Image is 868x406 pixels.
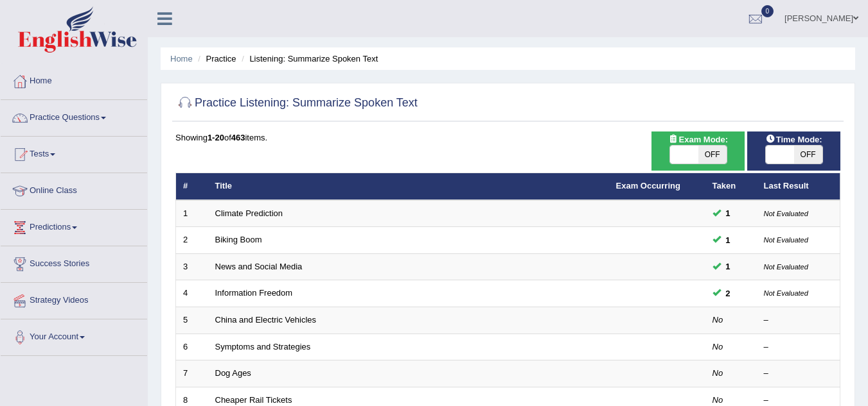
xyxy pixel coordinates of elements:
td: 1 [176,200,208,227]
span: OFF [794,146,822,164]
small: Not Evaluated [764,210,808,217]
a: Your Account [1,319,147,351]
a: Home [1,63,147,96]
a: China and Electric Vehicles [215,315,317,325]
a: Success Stories [1,246,147,278]
b: 1-20 [208,133,224,142]
th: # [176,173,208,200]
span: 0 [761,5,774,17]
small: Not Evaluated [764,263,808,271]
a: News and Social Media [215,262,303,271]
li: Listening: Summarize Spoken Text [238,53,378,65]
th: Last Result [757,173,840,200]
a: Tests [1,137,147,169]
a: Online Class [1,173,147,205]
td: 5 [176,307,208,334]
small: Not Evaluated [764,236,808,244]
span: You can still take this question [721,233,736,247]
a: Exam Occurring [616,181,680,190]
small: Not Evaluated [764,289,808,297]
a: Information Freedom [215,288,293,298]
a: Symptoms and Strategies [215,342,311,351]
div: – [764,314,833,326]
span: Time Mode: [761,133,828,146]
h2: Practice Listening: Summarize Spoken Text [175,94,418,113]
th: Taken [705,173,757,200]
b: 463 [231,133,245,142]
em: No [713,368,723,378]
li: Practice [195,53,236,65]
a: Biking Boom [215,235,262,244]
em: No [713,315,723,325]
td: 4 [176,280,208,307]
a: Dog Ages [215,368,251,378]
div: Show exams occurring in exams [651,131,745,171]
em: No [713,395,723,405]
a: Climate Prediction [215,208,283,218]
em: No [713,342,723,351]
td: 7 [176,360,208,387]
span: You can still take this question [721,287,736,300]
span: Exam Mode: [663,133,732,146]
span: OFF [698,146,727,164]
th: Title [208,173,609,200]
td: 2 [176,227,208,254]
td: 3 [176,253,208,280]
div: – [764,368,833,380]
a: Cheaper Rail Tickets [215,395,292,405]
div: – [764,341,833,353]
div: Showing of items. [175,131,840,144]
a: Practice Questions [1,100,147,132]
a: Home [170,54,193,63]
td: 6 [176,334,208,360]
a: Strategy Videos [1,283,147,315]
span: You can still take this question [721,260,736,273]
a: Predictions [1,210,147,242]
span: You can still take this question [721,207,736,220]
